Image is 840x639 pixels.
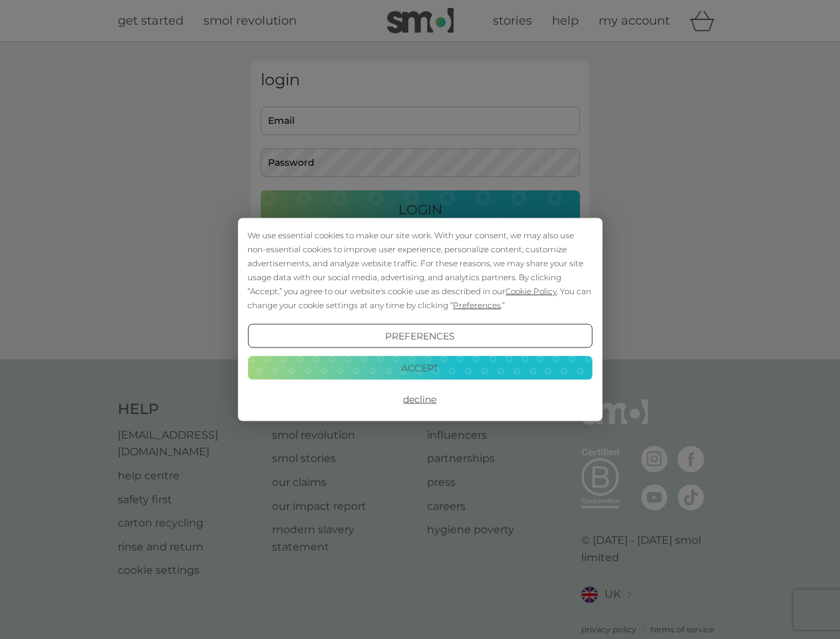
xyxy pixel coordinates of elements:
[505,286,557,296] span: Cookie Policy
[247,324,592,348] button: Preferences
[237,218,602,421] div: Cookie Consent Prompt
[247,355,592,379] button: Accept
[453,300,501,310] span: Preferences
[247,228,592,312] div: We use essential cookies to make our site work. With your consent, we may also use non-essential ...
[247,387,592,411] button: Decline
